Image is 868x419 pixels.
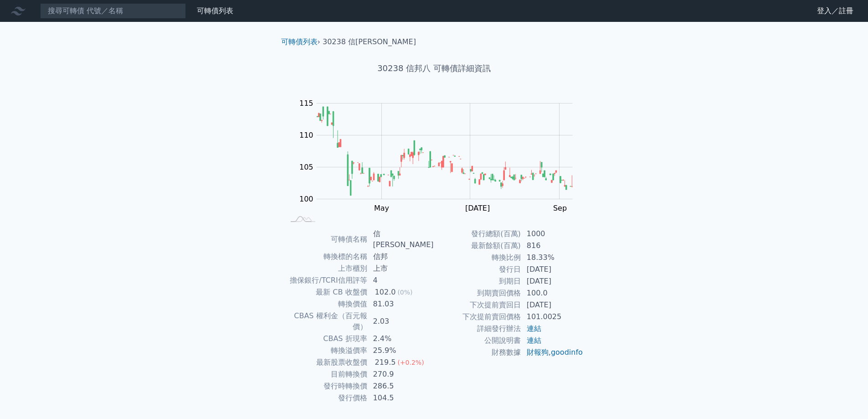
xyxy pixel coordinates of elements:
div: 219.5 [373,357,398,368]
td: 最新股票收盤價 [285,357,368,368]
td: 2.4% [368,333,434,345]
td: 上市 [368,263,434,274]
td: [DATE] [521,275,584,287]
tspan: May [374,204,389,212]
g: Chart [295,99,586,212]
td: 816 [521,240,584,252]
td: 發行時轉換價 [285,380,368,392]
td: 財務數據 [434,347,521,358]
div: 102.0 [373,287,398,298]
a: 連結 [527,336,541,345]
li: 30238 信[PERSON_NAME] [323,36,416,47]
tspan: 100 [299,195,313,203]
a: 連結 [527,324,541,333]
td: 101.0025 [521,311,584,323]
td: 轉換溢價率 [285,345,368,357]
td: 轉換比例 [434,252,521,264]
td: 公開說明書 [434,335,521,347]
td: CBAS 折現率 [285,333,368,345]
a: 財報狗 [527,348,549,357]
a: goodinfo [551,348,583,357]
td: 18.33% [521,252,584,264]
span: (0%) [397,289,412,296]
td: 100.0 [521,287,584,299]
td: 104.5 [368,392,434,404]
td: 轉換標的名稱 [285,251,368,263]
tspan: Sep [553,204,567,212]
tspan: 110 [299,131,313,140]
td: 下次提前賣回價格 [434,311,521,323]
td: 擔保銀行/TCRI信用評等 [285,274,368,286]
tspan: [DATE] [465,204,490,212]
td: 發行日 [434,264,521,275]
td: 信[PERSON_NAME] [368,228,434,251]
td: 到期日 [434,275,521,287]
span: (+0.2%) [397,359,424,366]
td: CBAS 權利金（百元報價） [285,310,368,333]
td: 到期賣回價格 [434,287,521,299]
li: › [281,36,320,47]
td: 最新 CB 收盤價 [285,286,368,298]
a: 登入／註冊 [810,4,861,18]
a: 可轉債列表 [281,37,318,46]
td: 2.03 [368,310,434,333]
td: 目前轉換價 [285,368,368,380]
tspan: 105 [299,163,313,171]
td: 270.9 [368,368,434,380]
td: 最新餘額(百萬) [434,240,521,252]
input: 搜尋可轉債 代號／名稱 [40,3,186,19]
td: , [521,347,584,358]
td: 4 [368,274,434,286]
td: 25.9% [368,345,434,357]
td: 1000 [521,228,584,240]
td: 信邦 [368,251,434,263]
td: 下次提前賣回日 [434,299,521,311]
td: [DATE] [521,299,584,311]
tspan: 115 [299,99,313,108]
td: 可轉債名稱 [285,228,368,251]
td: 詳細發行辦法 [434,323,521,335]
td: 上市櫃別 [285,263,368,274]
h1: 30238 信邦八 可轉債詳細資訊 [274,62,595,75]
td: 發行總額(百萬) [434,228,521,240]
td: [DATE] [521,264,584,275]
td: 發行價格 [285,392,368,404]
td: 286.5 [368,380,434,392]
td: 81.03 [368,298,434,310]
td: 轉換價值 [285,298,368,310]
a: 可轉債列表 [197,6,233,15]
